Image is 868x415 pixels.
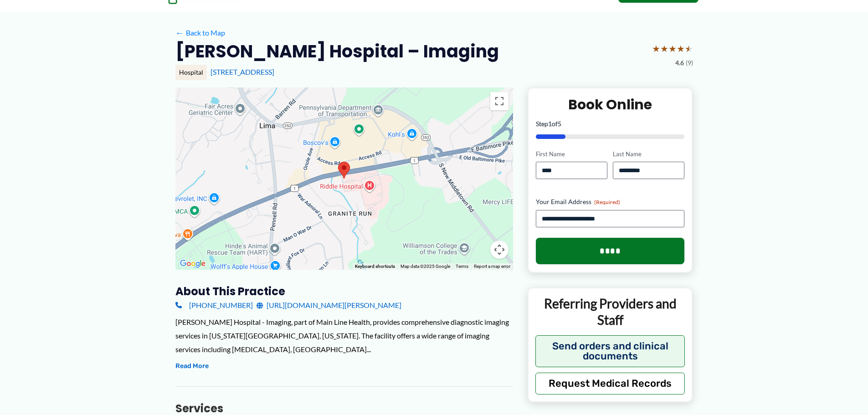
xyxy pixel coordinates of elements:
[536,121,685,127] p: Step of
[175,298,253,312] a: [PHONE_NUMBER]
[178,258,208,270] img: Google
[175,361,209,372] button: Read More
[401,264,450,269] span: Map data ©2025 Google
[211,67,274,76] a: [STREET_ADDRESS]
[594,199,620,205] span: (Required)
[257,298,401,312] a: [URL][DOMAIN_NAME][PERSON_NAME]
[660,40,668,57] span: ★
[536,96,685,113] h2: Book Online
[456,264,468,269] a: Terms (opens in new tab)
[652,40,660,57] span: ★
[535,335,685,367] button: Send orders and clinical documents
[355,263,395,270] button: Keyboard shortcuts
[175,40,499,62] h2: [PERSON_NAME] Hospital – Imaging
[535,295,685,328] p: Referring Providers and Staff
[558,120,561,128] span: 5
[175,284,513,298] h3: About this practice
[536,150,607,159] label: First Name
[686,57,693,69] span: (9)
[490,92,508,110] button: Toggle fullscreen view
[536,197,685,206] label: Your Email Address
[175,28,184,37] span: ←
[175,26,225,40] a: ←Back to Map
[685,40,693,57] span: ★
[474,264,510,269] a: Report a map error
[675,57,684,69] span: 4.6
[548,120,552,128] span: 1
[175,65,207,80] div: Hospital
[535,373,685,395] button: Request Medical Records
[668,40,677,57] span: ★
[178,258,208,270] a: Open this area in Google Maps (opens a new window)
[490,241,508,259] button: Map camera controls
[613,150,684,159] label: Last Name
[677,40,685,57] span: ★
[175,315,513,356] div: [PERSON_NAME] Hospital - Imaging, part of Main Line Health, provides comprehensive diagnostic ima...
